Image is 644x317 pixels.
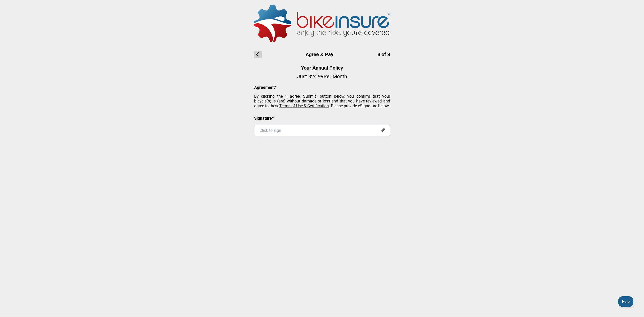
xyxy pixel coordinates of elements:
[254,73,390,79] p: Just $ 24.99 Per Month
[254,116,390,121] p: Signature*
[254,51,390,58] h1: Agree & Pay
[279,103,329,108] u: Terms of Use & Certification
[254,125,390,136] div: Click to sign
[254,65,390,71] h2: Your Annual Policy
[618,296,634,307] iframe: Toggle Customer Support
[254,94,390,108] p: By clicking the "I agree, Submit" button below, you confirm that your bicycle(s) is (are) without...
[377,51,390,57] span: 3 of 3
[254,85,276,90] strong: Agreement*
